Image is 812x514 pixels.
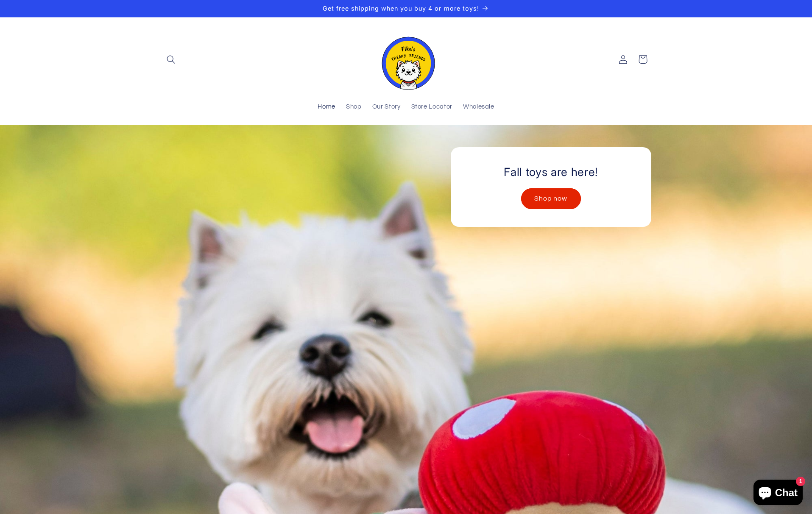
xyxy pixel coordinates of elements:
[411,103,452,111] span: Store Locator
[346,103,362,111] span: Shop
[367,98,406,117] a: Our Story
[340,98,367,117] a: Shop
[406,98,458,117] a: Store Locator
[377,29,436,90] img: Fika's Freaky Friends
[372,103,401,111] span: Our Story
[751,480,805,507] inbox-online-store-chat: Shopify online store chat
[373,26,439,93] a: Fika's Freaky Friends
[313,98,341,117] a: Home
[504,165,598,179] h2: Fall toys are here!
[521,188,580,209] a: Shop now
[161,50,181,69] summary: Search
[463,103,494,111] span: Wholesale
[458,98,499,117] a: Wholesale
[318,103,335,111] span: Home
[323,5,479,12] span: Get free shipping when you buy 4 or more toys!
